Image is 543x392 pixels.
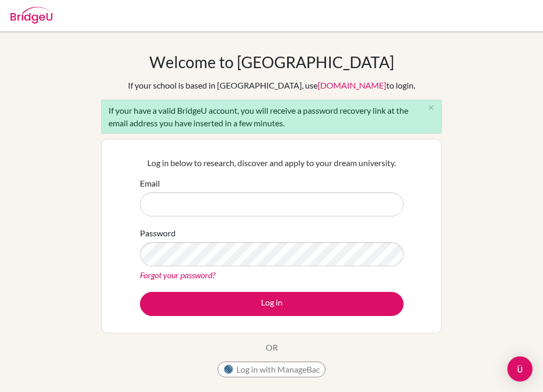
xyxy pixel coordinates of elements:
label: Email [140,177,160,190]
button: Close [420,100,441,116]
label: Password [140,227,176,239]
a: Forgot your password? [140,270,215,280]
h1: Welcome to [GEOGRAPHIC_DATA] [149,52,394,71]
img: Bridge-U [10,7,52,24]
i: close [427,104,435,112]
div: If your have a valid BridgeU account, you will receive a password recovery link at the email addr... [101,100,442,134]
p: Log in below to research, discover and apply to your dream university. [140,157,404,169]
button: Log in [140,292,404,316]
div: If your school is based in [GEOGRAPHIC_DATA], use to login. [128,79,415,92]
p: OR [266,341,278,354]
button: Log in with ManageBac [218,362,325,377]
a: [DOMAIN_NAME] [318,80,386,90]
div: Open Intercom Messenger [507,356,533,382]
